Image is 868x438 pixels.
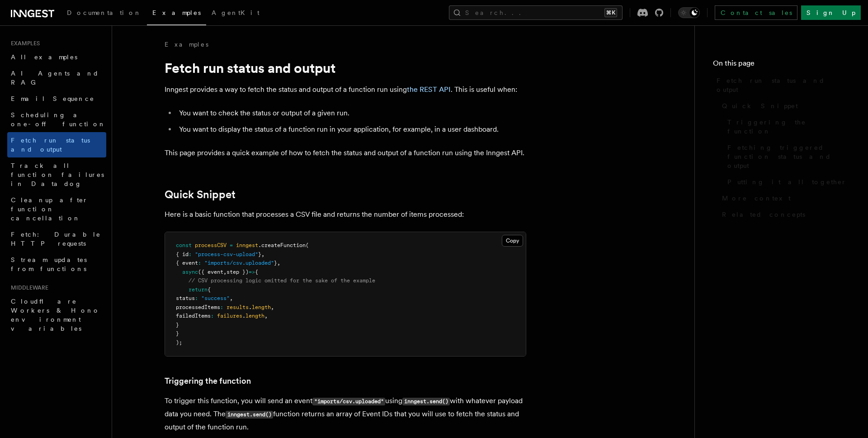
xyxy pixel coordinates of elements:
span: AgentKit [212,9,259,16]
a: Fetching triggered function status and output [724,139,850,174]
span: results [226,304,249,310]
li: You want to display the status of a function run in your application, for example, in a user dash... [176,123,526,136]
a: Sign Up [801,5,861,20]
span: length [252,304,271,310]
a: Fetch run status and output [7,132,106,157]
span: .createFunction [258,242,306,248]
span: failures [217,313,242,319]
span: } [258,251,261,257]
h4: On this page [713,58,850,72]
span: Email Sequence [11,95,94,102]
a: AgentKit [206,3,265,24]
span: => [249,269,255,275]
span: : [220,304,223,310]
span: Quick Snippet [722,101,798,110]
span: async [182,269,198,275]
span: Middleware [7,284,48,291]
span: ({ event [198,269,223,275]
span: failedItems [176,313,211,319]
span: Stream updates from functions [11,256,87,272]
span: . [242,313,245,319]
span: Cloudflare Workers & Hono environment variables [11,298,100,332]
span: Putting it all together [727,177,847,186]
span: step }) [226,269,249,275]
a: Examples [165,40,208,49]
span: processedItems [176,304,220,310]
span: All examples [11,53,77,61]
code: inngest.send() [226,411,273,419]
a: Scheduling a one-off function [7,107,106,132]
a: More context [718,190,850,206]
span: , [264,313,268,319]
button: Copy [502,235,523,247]
a: Quick Snippet [718,98,850,114]
p: Here is a basic function that processes a CSV file and returns the number of items processed: [165,208,526,221]
span: processCSV [195,242,226,248]
span: Examples [152,9,201,16]
a: AI Agents and RAG [7,65,106,90]
span: . [249,304,252,310]
span: : [189,251,192,257]
span: { event [176,260,198,266]
span: status [176,295,195,301]
span: Fetch run status and output [11,137,90,153]
span: { [255,269,258,275]
a: All examples [7,49,106,65]
a: the REST API [407,85,451,94]
span: , [261,251,264,257]
h1: Fetch run status and output [165,60,526,76]
span: , [230,295,233,301]
span: } [176,330,179,337]
a: Triggering the function [724,114,850,139]
code: "imports/csv.uploaded" [312,398,385,405]
li: You want to check the status or output of a given run. [176,107,526,119]
span: } [274,260,277,266]
a: Fetch run status and output [713,72,850,98]
span: Fetch: Durable HTTP requests [11,231,101,247]
button: Toggle dark mode [678,7,700,18]
a: Track all function failures in Datadog [7,157,106,192]
span: return [189,286,208,293]
span: } [176,322,179,328]
span: : [195,295,198,301]
code: inngest.send() [402,398,450,405]
span: // CSV processing logic omitted for the sake of the example [189,277,375,284]
kbd: ⌘K [604,8,617,17]
span: AI Agents and RAG [11,70,99,86]
span: { [208,286,211,293]
span: Fetching triggered function status and output [727,143,850,170]
span: Track all function failures in Datadog [11,162,104,187]
a: Examples [147,3,206,25]
a: Cleanup after function cancellation [7,192,106,226]
span: = [230,242,233,248]
span: inngest [236,242,258,248]
span: "success" [201,295,230,301]
span: , [223,269,226,275]
span: { id [176,251,189,257]
span: , [277,260,280,266]
span: ( [306,242,309,248]
a: Fetch: Durable HTTP requests [7,226,106,252]
a: Cloudflare Workers & Hono environment variables [7,293,106,337]
span: Examples [7,40,40,47]
a: Related concepts [718,206,850,223]
button: Search...⌘K [449,5,623,20]
span: More context [722,194,791,203]
span: const [176,242,192,248]
span: Documentation [67,9,142,16]
span: Scheduling a one-off function [11,111,106,128]
p: To trigger this function, you will send an event using with whatever payload data you need. The f... [165,395,526,433]
a: Triggering the function [165,375,251,387]
a: Stream updates from functions [7,252,106,277]
span: length [245,313,264,319]
p: Inngest provides a way to fetch the status and output of a function run using . This is useful when: [165,83,526,96]
span: Triggering the function [727,118,850,136]
span: : [211,313,214,319]
a: Documentation [61,3,147,24]
span: "imports/csv.uploaded" [204,260,274,266]
span: : [198,260,201,266]
p: This page provides a quick example of how to fetch the status and output of a function run using ... [165,147,526,159]
span: Fetch run status and output [717,76,850,94]
a: Contact sales [715,5,797,20]
a: Putting it all together [724,174,850,190]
